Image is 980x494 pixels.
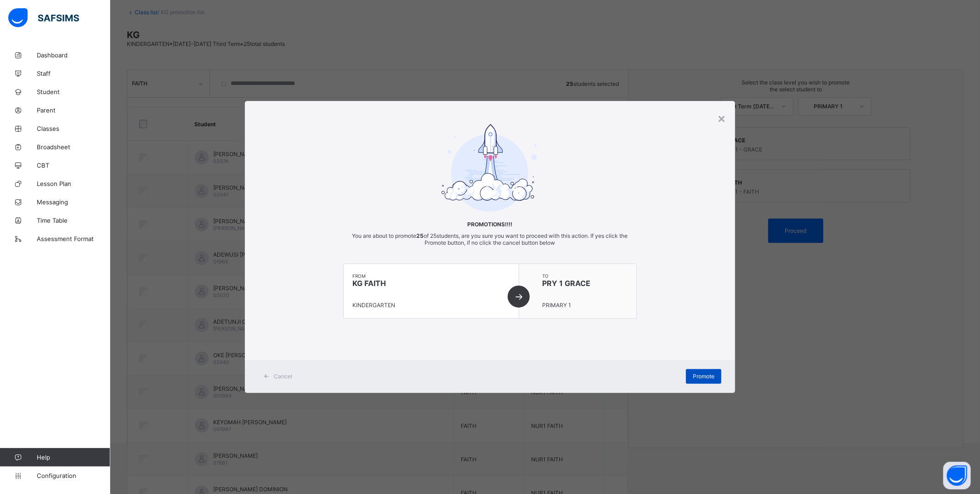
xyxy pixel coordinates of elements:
[353,279,510,288] span: KG FAITH
[37,107,110,114] span: Parent
[37,88,110,95] span: Student
[274,373,292,380] span: Cancel
[943,462,971,489] button: Open asap
[37,162,110,169] span: CBT
[37,198,110,206] span: Messaging
[37,143,110,151] span: Broadsheet
[37,70,110,77] span: Staff
[37,235,110,242] span: Assessment Format
[37,51,110,59] span: Dashboard
[542,302,571,309] span: PRIMARY 1
[416,232,424,239] b: 25
[542,273,627,279] span: to
[8,8,79,28] img: safsims
[693,373,714,380] span: Promote
[37,125,110,132] span: Classes
[343,221,637,228] span: Promotions!!!!
[37,454,110,461] span: Help
[353,302,396,309] span: KINDERGARTEN
[37,217,110,224] span: Time Table
[37,180,110,187] span: Lesson Plan
[717,110,726,126] div: ×
[353,273,510,279] span: from
[352,232,628,246] span: You are about to promote of 25 students, are you sure you want to proceed with this action. If ye...
[37,472,110,479] span: Configuration
[442,124,539,212] img: take-off-ready.7d5f222c871c783a555a8f88bc8e2a46.svg
[542,279,627,288] span: PRY 1 GRACE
